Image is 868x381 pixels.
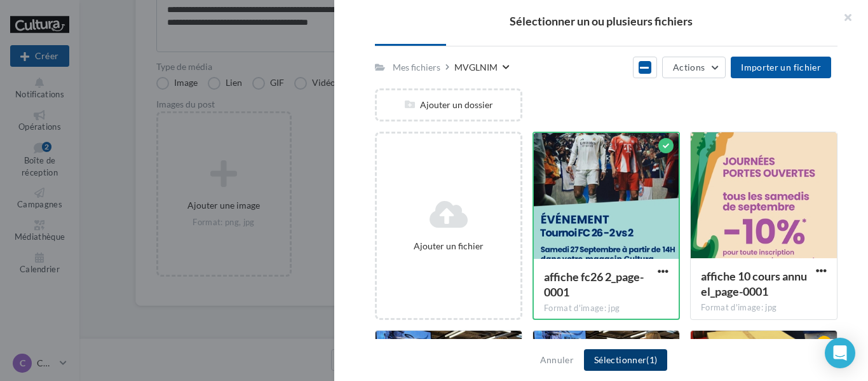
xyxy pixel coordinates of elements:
span: affiche fc26 2_page-0001 [544,270,644,299]
span: affiche 10 cours annuel_page-0001 [701,269,807,298]
div: Ajouter un fichier [382,240,515,253]
button: Annuler [535,352,579,368]
div: Open Intercom Messenger [825,338,855,368]
span: (1) [646,354,657,365]
span: Importer un fichier [741,62,821,73]
span: Actions [673,62,705,73]
div: Format d'image: jpg [544,303,668,314]
button: Actions [662,57,726,78]
div: Mes fichiers [393,61,440,74]
button: Sélectionner(1) [584,349,667,371]
h2: Sélectionner un ou plusieurs fichiers [355,15,848,27]
div: MVGLNIM [454,61,498,74]
div: Ajouter un dossier [377,99,520,111]
div: Format d'image: jpg [701,302,827,314]
button: Importer un fichier [731,57,831,78]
